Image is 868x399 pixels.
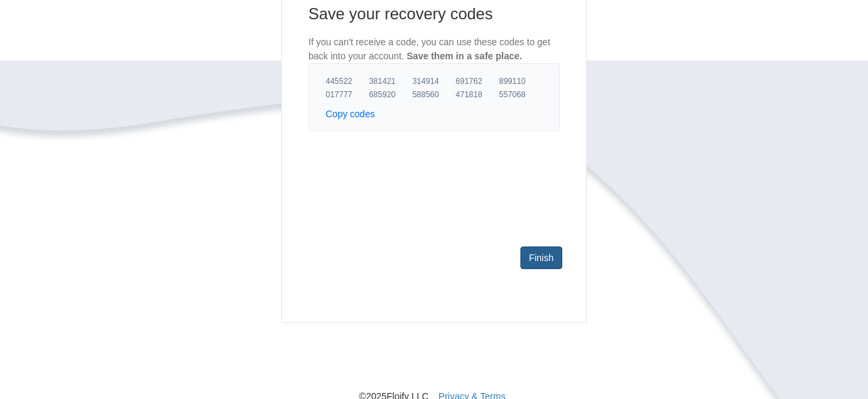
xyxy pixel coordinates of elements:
[499,76,542,87] span: 899110
[407,51,522,61] span: Save them in a safe place.
[326,89,369,100] span: 017777
[326,76,369,87] span: 445522
[456,89,499,100] span: 471818
[326,107,375,121] button: Copy codes
[308,35,560,63] p: If you can't receive a code, you can use these codes to get back into your account.
[499,89,542,100] span: 557068
[520,246,562,269] a: Finish
[308,3,560,25] h1: Save your recovery codes
[369,76,412,87] span: 381421
[369,89,412,100] span: 685920
[412,89,455,100] span: 588560
[412,76,455,87] span: 314914
[456,76,499,87] span: 691762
